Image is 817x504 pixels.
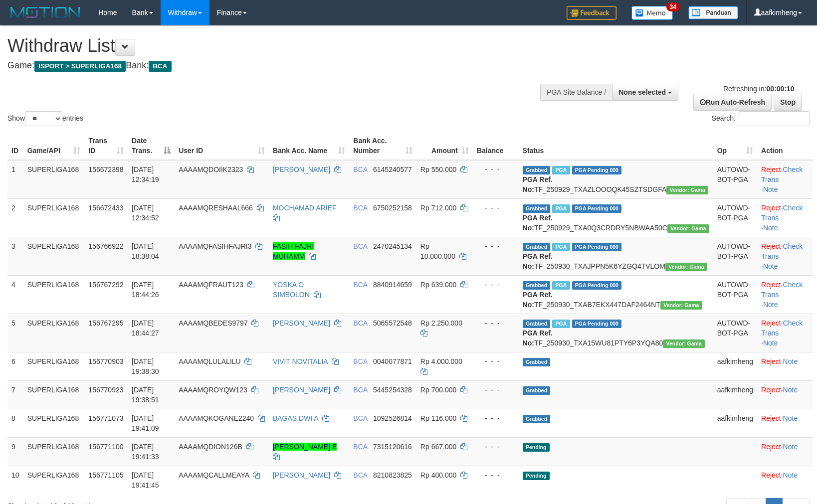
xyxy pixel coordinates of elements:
[349,132,416,160] th: Bank Acc. Number: activate to sort column ascending
[783,386,798,394] a: Note
[552,166,570,174] span: Marked by aafsoycanthlai
[757,352,813,380] td: ·
[540,84,612,101] div: PGA Site Balance /
[477,165,515,174] div: - - -
[631,6,673,20] img: Button%20Memo.svg
[712,111,810,126] label: Search:
[713,132,757,160] th: Op: activate to sort column ascending
[665,263,707,271] span: Vendor URL: https://trx31.1velocity.biz
[713,160,757,199] td: AUTOWD-BOT-PGA
[23,352,85,380] td: SUPERLIGA168
[774,94,802,111] a: Stop
[420,204,456,212] span: Rp 712.000
[420,281,456,289] span: Rp 639.000
[572,166,622,174] span: PGA Pending
[477,280,515,290] div: - - -
[713,380,757,409] td: aafkimheng
[132,471,159,489] span: [DATE] 19:41:45
[132,319,159,337] span: [DATE] 18:44:27
[25,111,62,126] select: Showentries
[688,6,738,19] img: panduan.png
[373,281,412,289] span: Copy 8840914659 to clipboard
[713,314,757,352] td: AUTOWD-BOT-PGA
[179,242,251,250] span: AAAAMQFASIHFAJRI3
[761,281,781,289] a: Reject
[7,61,535,71] h4: Game: Bank:
[353,414,367,422] span: BCA
[132,357,159,375] span: [DATE] 19:38:30
[477,470,515,480] div: - - -
[273,471,330,479] a: [PERSON_NAME]
[761,386,781,394] a: Reject
[757,237,813,275] td: · ·
[179,471,249,479] span: AAAAMQCALLMEAYA
[179,357,241,365] span: AAAAMQLULALILU
[7,314,23,352] td: 5
[757,314,813,352] td: · ·
[477,356,515,366] div: - - -
[552,281,570,290] span: Marked by aafsoycanthlai
[523,320,551,328] span: Grabbed
[132,414,159,432] span: [DATE] 19:41:09
[757,198,813,237] td: · ·
[128,132,175,160] th: Date Trans.: activate to sort column descending
[273,414,318,422] a: BAGAS DWI A
[373,443,412,451] span: Copy 7315120616 to clipboard
[523,443,550,452] span: Pending
[763,339,778,347] a: Note
[761,166,781,173] a: Reject
[34,61,126,72] span: ISPORT > SUPERLIGA168
[761,204,803,222] a: Check Trans
[273,166,330,173] a: [PERSON_NAME]
[7,160,23,199] td: 1
[477,203,515,213] div: - - -
[88,414,123,422] span: 156771073
[761,471,781,479] a: Reject
[179,319,248,327] span: AAAAMQBEDES9797
[523,204,551,213] span: Grabbed
[416,132,473,160] th: Amount: activate to sort column ascending
[353,319,367,327] span: BCA
[473,132,519,160] th: Balance
[667,224,709,233] span: Vendor URL: https://trx31.1velocity.biz
[757,380,813,409] td: ·
[88,443,123,451] span: 156771100
[23,314,85,352] td: SUPERLIGA168
[88,319,123,327] span: 156767295
[88,204,123,212] span: 156672433
[179,204,253,212] span: AAAAMQRESHAAL666
[477,241,515,251] div: - - -
[420,242,455,260] span: Rp 10.000.000
[420,319,462,327] span: Rp 2.250.000
[7,237,23,275] td: 3
[523,291,553,309] b: PGA Ref. No:
[373,204,412,212] span: Copy 6750252158 to clipboard
[763,301,778,309] a: Note
[519,160,713,199] td: TF_250929_TXAZLOOOQK45SZTSDGFA
[477,442,515,452] div: - - -
[7,198,23,237] td: 2
[477,318,515,328] div: - - -
[783,443,798,451] a: Note
[523,386,551,395] span: Grabbed
[757,437,813,466] td: ·
[766,85,794,93] strong: 00:00:10
[523,175,553,193] b: PGA Ref. No:
[523,214,553,232] b: PGA Ref. No:
[761,357,781,365] a: Reject
[23,275,85,314] td: SUPERLIGA168
[567,6,616,20] img: Feedback.jpg
[353,242,367,250] span: BCA
[23,437,85,466] td: SUPERLIGA168
[420,471,456,479] span: Rp 400.000
[572,320,622,328] span: PGA Pending
[88,166,123,173] span: 156672398
[132,443,159,461] span: [DATE] 19:41:33
[7,275,23,314] td: 4
[713,275,757,314] td: AUTOWD-BOT-PGA
[273,319,330,327] a: [PERSON_NAME]
[519,198,713,237] td: TF_250929_TXA0Q3CRDRY5NBWAA50C
[175,132,269,160] th: User ID: activate to sort column ascending
[179,281,243,289] span: AAAAMQFRAUT123
[88,242,123,250] span: 156766922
